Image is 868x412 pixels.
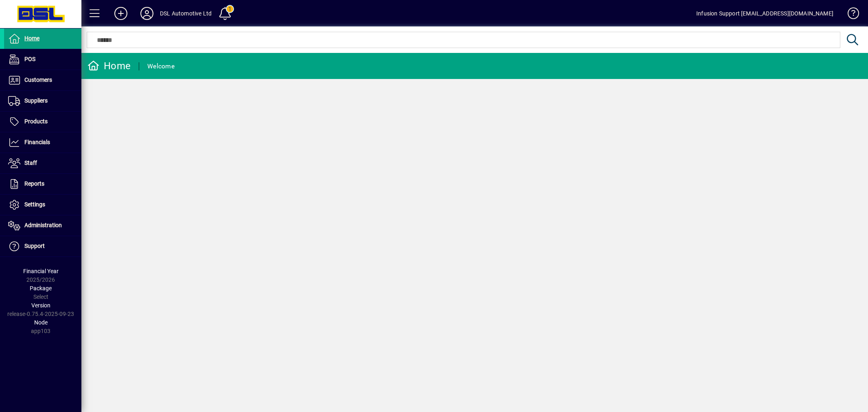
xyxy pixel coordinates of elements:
[30,285,52,291] span: Package
[4,70,81,90] a: Customers
[4,49,81,70] a: POS
[4,215,81,236] a: Administration
[24,222,62,228] span: Administration
[24,201,45,208] span: Settings
[842,2,858,28] a: Knowledge Base
[31,302,50,309] span: Version
[24,243,45,249] span: Support
[34,319,48,326] span: Node
[24,97,48,104] span: Suppliers
[147,60,175,73] div: Welcome
[4,132,81,153] a: Financials
[4,153,81,173] a: Staff
[24,56,35,62] span: POS
[23,268,59,274] span: Financial Year
[24,160,37,166] span: Staff
[160,7,212,20] div: DSL Automotive Ltd
[4,91,81,111] a: Suppliers
[4,174,81,194] a: Reports
[108,6,134,21] button: Add
[4,112,81,132] a: Products
[696,7,833,20] div: Infusion Support [EMAIL_ADDRESS][DOMAIN_NAME]
[134,6,160,21] button: Profile
[24,77,52,83] span: Customers
[24,139,50,145] span: Financials
[4,236,81,256] a: Support
[4,195,81,215] a: Settings
[87,59,131,72] div: Home
[24,180,44,187] span: Reports
[24,35,39,42] span: Home
[24,118,48,125] span: Products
